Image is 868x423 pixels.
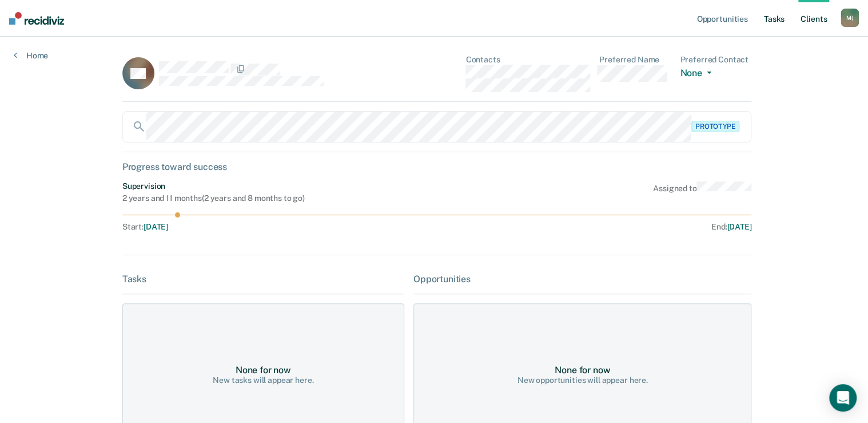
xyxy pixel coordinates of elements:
[680,68,715,81] button: None
[14,50,48,61] a: Home
[122,274,404,284] div: Tasks
[213,375,313,385] div: New tasks will appear here.
[680,55,751,65] dt: Preferred Contact
[122,181,305,191] div: Supervision
[653,181,752,203] div: Assigned to
[9,12,64,25] img: Recidiviz
[599,55,671,65] dt: Preferred Name
[122,222,437,232] div: Start :
[517,375,648,385] div: New opportunities will appear here.
[465,55,590,65] dt: Contacts
[841,9,859,27] button: M(
[236,365,291,375] div: None for now
[829,384,857,412] div: Open Intercom Messenger
[727,222,751,231] span: [DATE]
[555,365,610,375] div: None for now
[122,161,752,172] div: Progress toward success
[841,9,859,27] div: M (
[144,222,168,231] span: [DATE]
[413,274,752,284] div: Opportunities
[442,222,752,232] div: End :
[122,193,305,203] div: 2 years and 11 months ( 2 years and 8 months to go )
